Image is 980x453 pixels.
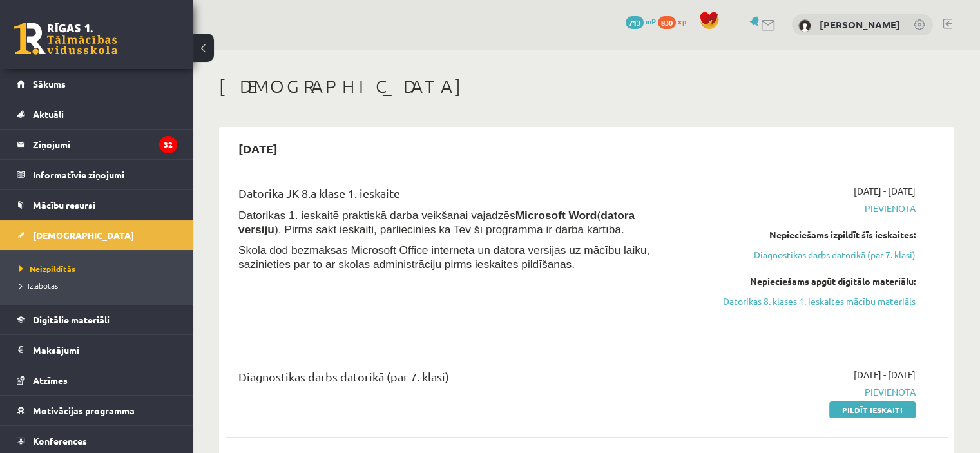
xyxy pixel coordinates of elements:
a: Atzīmes [17,365,177,395]
div: Nepieciešams izpildīt šīs ieskaites: [703,228,916,242]
a: Aktuāli [17,99,177,129]
div: Datorika JK 8.a klase 1. ieskaite [238,184,684,208]
a: 713 mP [626,16,656,26]
span: 830 [658,16,676,29]
span: Izlabotās [19,280,58,291]
span: Atzīmes [33,374,68,386]
a: Izlabotās [19,280,180,291]
a: Diagnostikas darbs datorikā (par 7. klasi) [703,248,916,262]
span: Pievienota [703,202,916,215]
span: Datorikas 1. ieskaitē praktiskā darba veikšanai vajadzēs ( ). Pirms sākt ieskaiti, pārliecinies k... [238,209,635,236]
span: Mācību resursi [33,199,95,211]
span: Konferences [33,435,87,447]
b: datora versiju [238,209,635,236]
div: Nepieciešams apgūt digitālo materiālu: [703,275,916,288]
a: Neizpildītās [19,263,180,275]
span: [DATE] - [DATE] [854,368,916,381]
h1: [DEMOGRAPHIC_DATA] [219,75,954,97]
a: Pildīt ieskaiti [829,401,916,418]
a: Informatīvie ziņojumi [17,160,177,189]
span: 713 [626,16,644,29]
legend: Maksājumi [33,335,177,365]
span: Aktuāli [33,108,64,120]
a: Ziņojumi32 [17,130,177,159]
a: Rīgas 1. Tālmācības vidusskola [14,23,117,55]
a: Mācību resursi [17,190,177,220]
span: Pievienota [703,385,916,399]
span: Motivācijas programma [33,405,135,416]
span: xp [678,16,686,26]
a: Sākums [17,69,177,99]
legend: Ziņojumi [33,130,177,159]
div: Diagnostikas darbs datorikā (par 7. klasi) [238,368,684,392]
h2: [DATE] [226,133,291,164]
a: Datorikas 8. klases 1. ieskaites mācību materiāls [703,294,916,308]
span: [DATE] - [DATE] [854,184,916,198]
span: Skola dod bezmaksas Microsoft Office interneta un datora versijas uz mācību laiku, sazinieties pa... [238,244,649,271]
b: Microsoft Word [515,209,597,222]
a: Motivācijas programma [17,396,177,425]
span: mP [646,16,656,26]
span: [DEMOGRAPHIC_DATA] [33,229,134,241]
a: Maksājumi [17,335,177,365]
i: 32 [159,136,177,153]
a: [DEMOGRAPHIC_DATA] [17,220,177,250]
span: Neizpildītās [19,264,75,274]
span: Sākums [33,78,66,90]
span: Digitālie materiāli [33,314,110,325]
a: 830 xp [658,16,693,26]
a: [PERSON_NAME] [820,18,900,31]
img: Ruslans Ignatovs [798,19,811,32]
a: Digitālie materiāli [17,305,177,334]
legend: Informatīvie ziņojumi [33,160,177,189]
